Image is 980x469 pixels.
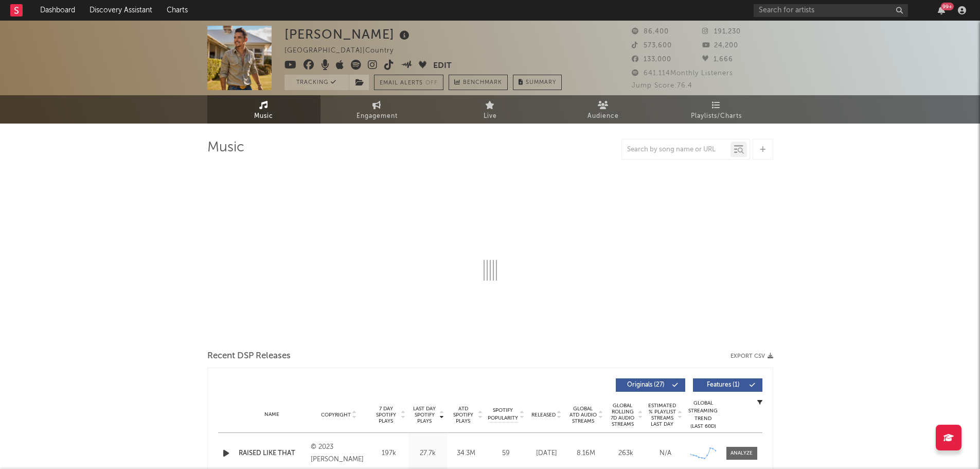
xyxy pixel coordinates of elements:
[254,110,273,123] span: Music
[433,60,452,73] button: Edit
[609,403,637,427] span: Global Rolling 7D Audio Streams
[434,95,547,124] a: Live
[622,382,670,388] span: Originals ( 27 )
[449,75,508,90] a: Benchmark
[372,448,406,459] div: 197k
[425,80,438,86] em: Off
[411,448,444,459] div: 27.7k
[450,406,477,424] span: ATD Spotify Plays
[569,406,597,424] span: Global ATD Audio Streams
[374,75,443,90] button: Email AlertsOff
[700,382,747,388] span: Features ( 1 )
[321,412,351,418] span: Copyright
[411,406,438,424] span: Last Day Spotify Plays
[284,45,405,57] div: [GEOGRAPHIC_DATA] | Country
[730,353,773,359] button: Export CSV
[463,77,502,89] span: Benchmark
[529,448,564,459] div: [DATE]
[693,378,762,392] button: Features(1)
[513,75,562,90] button: Summary
[311,441,367,466] div: © 2023 [PERSON_NAME]
[660,95,773,124] a: Playlists/Charts
[547,95,660,124] a: Audience
[569,448,603,459] div: 8.16M
[702,42,738,49] span: 24,200
[702,28,741,35] span: 191,230
[488,448,524,459] div: 59
[632,42,672,49] span: 573,600
[632,56,671,63] span: 133,000
[941,3,954,10] div: 99 +
[484,110,497,123] span: Live
[616,378,685,392] button: Originals(27)
[239,448,306,459] a: RAISED LIKE THAT
[357,110,398,123] span: Engagement
[207,95,320,124] a: Music
[526,80,556,85] span: Summary
[372,406,400,424] span: 7 Day Spotify Plays
[702,56,733,63] span: 1,666
[632,28,669,35] span: 86,400
[587,110,619,123] span: Audience
[488,407,518,422] span: Spotify Popularity
[632,82,692,89] span: Jump Score: 76.4
[754,4,908,17] input: Search for artists
[622,146,730,154] input: Search by song name or URL
[531,412,556,418] span: Released
[320,95,434,124] a: Engagement
[207,350,291,362] span: Recent DSP Releases
[632,70,733,77] span: 641,114 Monthly Listeners
[609,448,643,459] div: 263k
[239,411,306,419] div: Name
[688,399,719,430] div: Global Streaming Trend (Last 60D)
[284,26,412,43] div: [PERSON_NAME]
[284,75,349,90] button: Tracking
[450,448,483,459] div: 34.3M
[648,403,676,427] span: Estimated % Playlist Streams Last Day
[938,6,945,14] button: 99+
[648,448,683,459] div: N/A
[691,110,742,123] span: Playlists/Charts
